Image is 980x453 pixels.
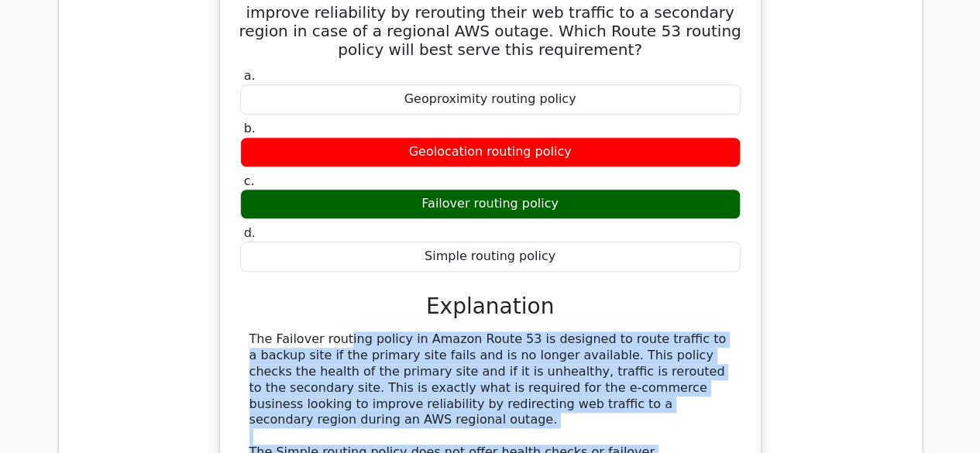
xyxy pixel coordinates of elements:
h3: Explanation [249,293,731,320]
div: Simple routing policy [240,242,741,272]
span: a. [244,68,256,83]
div: Geolocation routing policy [240,137,741,167]
div: Geoproximity routing policy [240,84,741,115]
div: Failover routing policy [240,189,741,219]
span: d. [244,225,256,240]
span: c. [244,173,255,188]
span: b. [244,121,256,136]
